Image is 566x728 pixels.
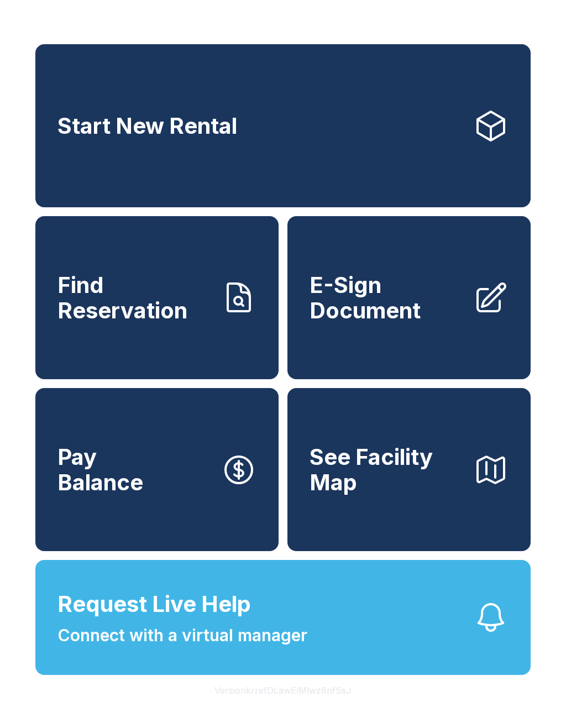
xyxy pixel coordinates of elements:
[35,216,279,379] a: Find Reservation
[57,273,212,323] span: Find Reservation
[57,588,251,621] span: Request Live Help
[35,388,279,551] button: PayBalance
[35,560,531,675] button: Request Live HelpConnect with a virtual manager
[287,216,531,379] a: E-Sign Document
[287,388,531,551] button: See Facility Map
[35,44,531,207] a: Start New Rental
[310,444,464,495] span: See Facility Map
[310,273,464,323] span: E-Sign Document
[206,675,360,706] button: VersionkrrefDLawElMlwz8nfSsJ
[57,623,307,648] span: Connect with a virtual manager
[57,444,143,495] span: Pay Balance
[57,113,237,139] span: Start New Rental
